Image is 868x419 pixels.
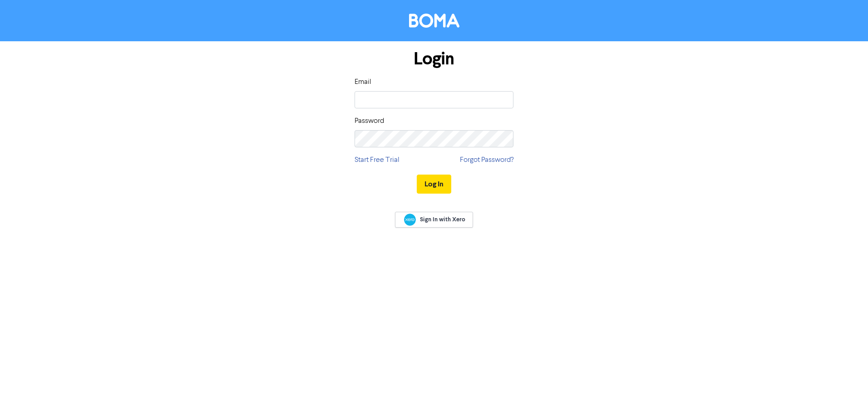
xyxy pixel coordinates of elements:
[404,214,416,226] img: Xero logo
[355,116,384,127] label: Password
[417,175,451,194] button: Log In
[355,155,399,166] a: Start Free Trial
[355,49,513,69] h1: Login
[460,155,513,166] a: Forgot Password?
[409,14,459,28] img: BOMA Logo
[355,77,371,88] label: Email
[395,212,473,228] a: Sign In with Xero
[420,215,465,224] span: Sign In with Xero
